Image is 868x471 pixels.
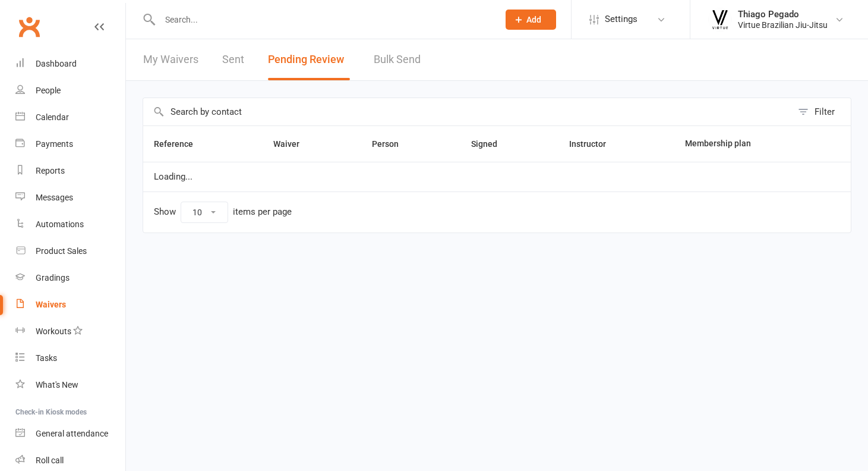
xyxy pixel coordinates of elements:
div: Messages [36,193,73,202]
a: General attendance kiosk mode [15,420,125,447]
button: Filter [792,98,851,125]
div: Tasks [36,353,57,363]
div: Filter [815,105,835,119]
div: Calendar [36,112,69,122]
a: Tasks [15,345,125,372]
div: Waivers [36,300,66,309]
div: Payments [36,139,73,149]
div: General attendance [36,429,108,438]
a: Workouts [15,318,125,345]
a: Product Sales [15,238,125,265]
button: Person [372,137,412,151]
div: Show [154,202,292,223]
a: Payments [15,131,125,158]
button: Reference [154,137,206,151]
span: Instructor [569,139,619,149]
span: Signed [471,139,510,149]
button: Waiver [273,137,313,151]
button: Instructor [569,137,619,151]
input: Search by contact [143,98,792,125]
a: Messages [15,184,125,211]
div: Reports [36,166,65,175]
div: Workouts [36,326,71,336]
td: Loading... [143,162,851,191]
a: Automations [15,211,125,238]
div: What's New [36,380,78,390]
a: Clubworx [14,12,44,42]
th: Membership plan [674,126,816,162]
a: What's New [15,372,125,398]
span: Settings [605,6,637,33]
a: My Waivers [143,39,198,80]
a: Calendar [15,104,125,131]
div: Gradings [36,273,70,282]
span: Reference [154,139,206,149]
div: Thiago Pegado [738,9,828,20]
a: Reports [15,158,125,184]
a: Gradings [15,265,125,291]
a: Waivers [15,291,125,318]
a: Dashboard [15,51,125,77]
div: Automations [36,219,84,229]
span: Person [372,139,412,149]
button: Add [506,10,556,30]
img: thumb_image1568934240.png [708,8,732,32]
div: Dashboard [36,59,77,68]
a: People [15,77,125,104]
div: People [36,86,61,95]
button: Signed [471,137,510,151]
div: Virtue Brazilian Jiu-Jitsu [738,20,828,30]
span: Add [526,15,541,24]
div: Product Sales [36,246,87,256]
button: Pending Review [268,39,350,80]
input: Search... [156,11,490,28]
div: Roll call [36,456,64,465]
span: Waiver [273,139,313,149]
a: Bulk Send [374,39,421,80]
div: items per page [233,207,292,217]
a: Sent [222,39,244,80]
